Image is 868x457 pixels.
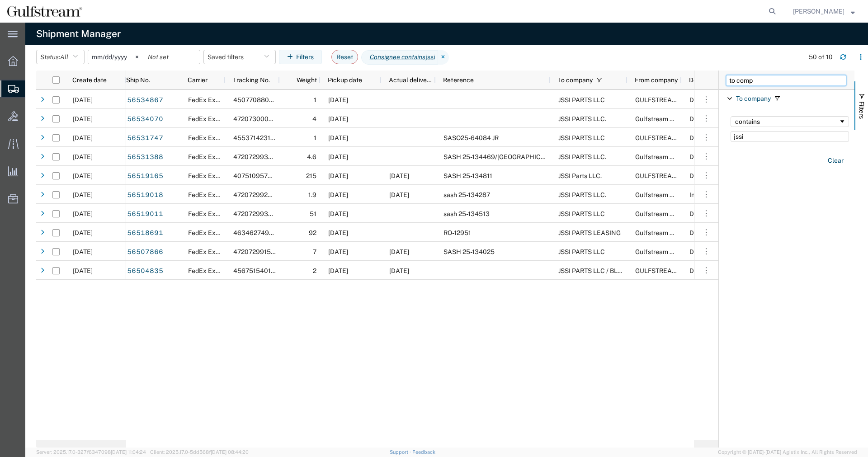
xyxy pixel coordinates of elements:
[719,90,854,448] div: Filter List 1 Filters
[443,229,471,236] span: RO-12951
[127,245,164,259] a: 56507866
[735,118,839,125] div: contains
[558,191,606,198] span: JSSI PARTS LLC.
[188,172,231,179] span: FedEx Express
[689,248,717,255] span: Domestic
[314,134,316,141] span: 1
[73,96,93,104] span: 08/18/2025
[36,449,146,455] span: Server: 2025.17.0-327f6347098
[558,96,605,104] span: JSSI PARTS LLC
[389,172,409,179] span: 08/18/2025
[188,248,231,255] span: FedEx Express
[328,96,348,104] span: 08/18/2025
[233,115,279,122] span: 472073000716
[558,76,593,84] span: To company
[635,267,717,274] span: GULFSTREAM AEROSPACE
[211,449,249,455] span: [DATE] 08:44:20
[127,188,164,203] a: 56519018
[127,131,164,146] a: 56531747
[412,449,435,455] a: Feedback
[188,96,231,104] span: FedEx Express
[188,191,231,198] span: FedEx Express
[233,191,279,198] span: 472072992233
[88,50,144,64] input: Not set
[443,248,495,255] span: SASH 25-134025
[689,115,717,122] span: Domestic
[822,153,849,168] button: Clear
[328,267,348,274] span: 08/14/2025
[73,248,93,255] span: 08/14/2025
[328,172,348,179] span: 08/15/2025
[558,267,680,274] span: JSSI PARTS LLC / BLO CARGO AEMERICA
[689,229,717,236] span: Domestic
[328,229,348,236] span: 08/15/2025
[233,267,278,274] span: 456751540192
[558,115,606,122] span: JSSI PARTS LLC.
[558,248,605,255] span: JSSI PARTS LLC
[287,76,317,84] span: Weight
[111,449,146,455] span: [DATE] 11:04:24
[144,50,200,64] input: Not set
[127,207,164,221] a: 56519011
[635,210,718,217] span: Gulfstream Aerospace Corp.
[188,210,231,217] span: FedEx Express
[635,248,718,255] span: Gulfstream Aerospace Corp.
[635,115,718,122] span: Gulfstream Aerospace Corp.
[558,153,606,160] span: JSSI PARTS LLC.
[635,229,701,236] span: Gulfstream Aerospace
[689,210,717,217] span: Domestic
[689,153,717,160] span: Domestic
[127,264,164,278] a: 56504835
[233,76,270,84] span: Tracking No.
[328,153,348,160] span: 08/18/2025
[60,53,68,61] span: All
[309,229,316,236] span: 92
[233,172,280,179] span: 407510957596
[203,50,276,64] button: Saved filters
[689,96,717,104] span: Domestic
[793,6,855,17] button: [PERSON_NAME]
[689,191,726,198] span: International
[73,172,93,179] span: 08/15/2025
[72,76,107,84] span: Create date
[689,267,717,274] span: Domestic
[126,76,150,84] span: Ship No.
[328,134,348,141] span: 08/18/2025
[389,191,409,198] span: 08/18/2025
[233,248,278,255] span: 472072991557
[312,115,316,122] span: 4
[307,153,316,160] span: 4.6
[635,172,735,179] span: GULFSTREAM AEROSPACE CORP
[443,210,490,217] span: sash 25-134513
[689,76,714,84] span: Dom/Intl
[36,23,121,45] h4: Shipment Manager
[635,76,678,84] span: From company
[635,191,718,198] span: Gulfstream Aerospace Corp.
[127,150,164,165] a: 56531388
[6,5,83,18] img: logo
[188,76,208,84] span: Carrier
[73,191,93,198] span: 08/15/2025
[389,248,409,255] span: 08/18/2025
[635,96,735,104] span: GULFSTREAM AEROSPACE CORP
[443,134,499,141] span: SASO25-64084 JR
[233,229,281,236] span: 463462749704
[150,449,249,455] span: Client: 2025.17.0-5dd568f
[308,191,316,198] span: 1.9
[390,449,412,455] a: Support
[127,112,164,127] a: 56534070
[635,134,717,141] span: GULFSTREAM AEROSPACE
[188,153,231,160] span: FedEx Express
[726,75,846,86] input: Filter Columns Input
[73,267,93,274] span: 08/14/2025
[731,116,849,127] div: Filtering operator
[361,50,438,65] span: Consignee contains jssi
[331,50,358,64] button: Reset
[233,96,281,104] span: 450770880099
[36,50,85,64] button: Status:All
[328,115,348,122] span: 08/18/2025
[73,134,93,141] span: 08/18/2025
[73,229,93,236] span: 08/15/2025
[635,153,718,160] span: Gulfstream Aerospace Corp.
[233,210,278,217] span: 472072993321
